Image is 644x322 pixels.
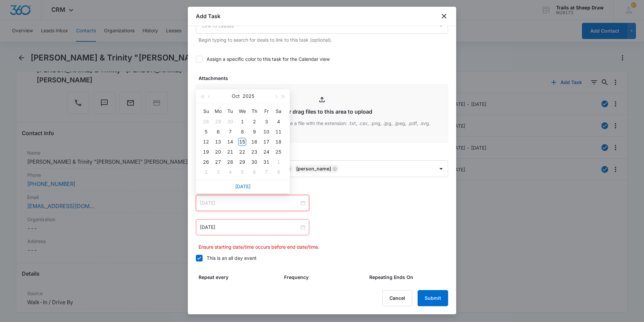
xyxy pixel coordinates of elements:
[212,106,224,117] th: Mo
[284,274,366,281] label: Frequency
[260,106,272,117] th: Fr
[224,147,236,157] td: 2025-10-21
[262,118,270,126] div: 3
[238,138,246,146] div: 15
[260,147,272,157] td: 2025-10-24
[296,166,331,171] div: [PERSON_NAME]
[248,147,260,157] td: 2025-10-23
[262,148,270,156] div: 24
[238,148,246,156] div: 22
[232,89,240,103] button: Oct
[202,128,210,136] div: 5
[248,167,260,177] td: 2025-11-06
[202,118,210,126] div: 28
[331,166,337,171] div: Remove Micheal Burke
[207,254,257,261] div: This is an all day event
[274,118,282,126] div: 4
[274,168,282,176] div: 8
[196,55,448,63] label: Assign a specific color to this task for the Calendar view
[250,158,258,166] div: 30
[224,106,236,117] th: Tu
[260,137,272,147] td: 2025-10-17
[248,157,260,167] td: 2025-10-30
[226,168,234,176] div: 4
[200,137,212,147] td: 2025-10-12
[200,106,212,117] th: Su
[260,167,272,177] td: 2025-11-07
[274,158,282,166] div: 1
[214,148,222,156] div: 20
[272,157,284,167] td: 2025-11-01
[199,274,280,281] label: Repeat every
[199,151,451,158] label: Assigned to
[226,148,234,156] div: 21
[202,168,210,176] div: 2
[272,147,284,157] td: 2025-10-25
[202,148,210,156] div: 19
[212,117,224,127] td: 2025-09-29
[200,147,212,157] td: 2025-10-19
[224,157,236,167] td: 2025-10-28
[418,290,448,306] button: Submit
[212,127,224,137] td: 2025-10-06
[250,148,258,156] div: 23
[236,127,248,137] td: 2025-10-08
[272,106,284,117] th: Sa
[238,158,246,166] div: 29
[214,138,222,146] div: 13
[262,128,270,136] div: 10
[250,168,258,176] div: 6
[262,138,270,146] div: 17
[236,157,248,167] td: 2025-10-29
[200,127,212,137] td: 2025-10-05
[272,167,284,177] td: 2025-11-08
[200,167,212,177] td: 2025-11-02
[274,128,282,136] div: 11
[272,117,284,127] td: 2025-10-04
[199,185,451,192] label: Time span
[248,127,260,137] td: 2025-10-09
[199,75,451,82] label: Attachments
[235,184,251,189] a: [DATE]
[224,167,236,177] td: 2025-11-04
[214,118,222,126] div: 29
[274,138,282,146] div: 18
[236,167,248,177] td: 2025-11-05
[226,158,234,166] div: 28
[226,138,234,146] div: 14
[212,157,224,167] td: 2025-10-27
[238,118,246,126] div: 1
[260,127,272,137] td: 2025-10-10
[262,168,270,176] div: 7
[369,274,451,281] label: Repeating Ends On
[250,118,258,126] div: 2
[250,128,258,136] div: 9
[202,158,210,166] div: 26
[236,106,248,117] th: We
[272,127,284,137] td: 2025-10-11
[224,137,236,147] td: 2025-10-14
[236,137,248,147] td: 2025-10-15
[200,157,212,167] td: 2025-10-26
[226,118,234,126] div: 30
[260,157,272,167] td: 2025-10-31
[260,117,272,127] td: 2025-10-03
[382,290,412,306] button: Cancel
[200,117,212,127] td: 2025-09-28
[226,128,234,136] div: 7
[238,128,246,136] div: 8
[214,168,222,176] div: 3
[238,168,246,176] div: 5
[202,138,210,146] div: 12
[212,167,224,177] td: 2025-11-03
[214,128,222,136] div: 6
[224,127,236,137] td: 2025-10-07
[248,137,260,147] td: 2025-10-16
[250,138,258,146] div: 16
[440,12,448,20] button: close
[196,12,220,20] h1: Add Task
[199,36,448,43] p: Begin typing to search for deals to link to this task (optional).
[243,89,254,103] button: 2025
[248,117,260,127] td: 2025-10-02
[262,158,270,166] div: 31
